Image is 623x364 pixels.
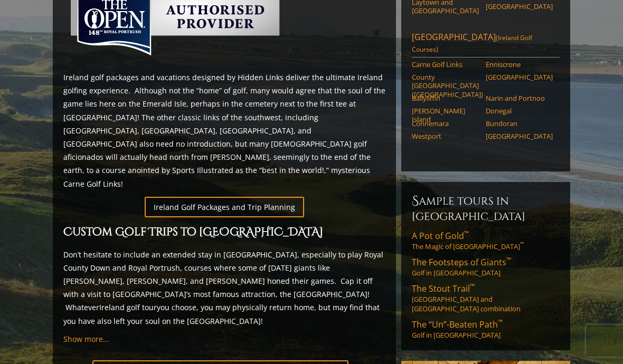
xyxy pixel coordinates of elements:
span: A Pot of Gold [412,230,469,242]
a: Enniscrone [486,60,553,69]
span: The Footsteps of Giants [412,256,511,268]
h6: Sample Tours in [GEOGRAPHIC_DATA] [412,193,560,224]
a: [GEOGRAPHIC_DATA](Ireland Golf Courses) [412,31,560,58]
a: Ballyliffin [412,94,479,102]
a: [GEOGRAPHIC_DATA] [486,73,553,81]
h2: Custom Golf Trips to [GEOGRAPHIC_DATA] [63,224,385,242]
a: Carne Golf Links [412,60,479,69]
sup: ™ [520,241,524,248]
p: Don’t hesitate to include an extended stay in [GEOGRAPHIC_DATA], especially to play Royal County ... [63,248,385,328]
sup: ™ [498,318,503,327]
sup: ™ [464,229,469,238]
a: [PERSON_NAME] Island [412,107,479,124]
a: Ireland Golf Packages and Trip Planning [145,197,304,217]
a: A Pot of Gold™The Magic of [GEOGRAPHIC_DATA]™ [412,230,560,251]
a: Connemara [412,119,479,128]
a: [GEOGRAPHIC_DATA] [486,2,553,11]
a: [GEOGRAPHIC_DATA] [486,132,553,140]
a: The “Un”-Beaten Path™Golf in [GEOGRAPHIC_DATA] [412,319,560,340]
sup: ™ [506,255,511,264]
a: Ireland golf tour [99,302,157,312]
a: Bundoran [486,119,553,128]
a: County [GEOGRAPHIC_DATA] ([GEOGRAPHIC_DATA]) [412,73,479,99]
a: The Stout Trail™[GEOGRAPHIC_DATA] and [GEOGRAPHIC_DATA] combination [412,283,560,313]
a: The Footsteps of Giants™Golf in [GEOGRAPHIC_DATA] [412,256,560,277]
p: Ireland golf packages and vacations designed by Hidden Links deliver the ultimate Ireland golfing... [63,71,385,190]
a: Show more... [63,334,109,344]
a: Narin and Portnoo [486,94,553,102]
span: The “Un”-Beaten Path [412,319,503,330]
sup: ™ [470,282,475,291]
span: The Stout Trail [412,283,475,294]
a: Donegal [486,107,553,115]
a: Westport [412,132,479,140]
